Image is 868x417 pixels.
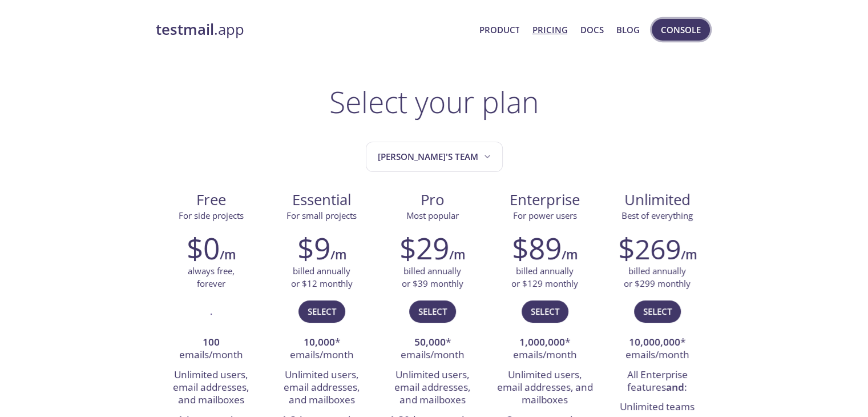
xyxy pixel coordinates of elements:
[308,304,336,319] span: Select
[187,231,220,265] h2: $0
[220,245,236,264] h6: /m
[511,265,578,290] p: billed annually or $129 monthly
[496,366,594,411] li: Unlimited users, email addresses, and mailboxes
[562,245,578,264] h6: /m
[661,22,701,37] span: Console
[532,22,567,37] a: Pricing
[203,335,220,348] strong: 100
[165,190,257,210] span: Free
[512,231,562,265] h2: $89
[496,333,594,366] li: * emails/month
[286,210,357,221] span: For small projects
[519,335,565,348] strong: 1,000,000
[275,366,369,411] li: Unlimited users, email addresses, and mailboxes
[513,210,577,221] span: For power users
[298,300,345,322] button: Select
[634,300,681,322] button: Select
[652,19,710,41] button: Console
[297,231,330,265] h2: $9
[291,265,353,290] p: billed annually or $12 monthly
[378,149,493,165] span: [PERSON_NAME]'s team
[402,265,463,290] p: billed annually or $39 monthly
[635,230,681,267] span: 269
[366,142,503,172] button: Mustafa's team
[624,190,691,210] span: Unlimited
[156,20,470,39] a: testmail.app
[531,304,559,319] span: Select
[418,304,447,319] span: Select
[329,85,539,119] h1: Select your plan
[611,333,704,366] li: * emails/month
[164,333,258,366] li: emails/month
[629,335,680,348] strong: 10,000,000
[414,335,446,348] strong: 50,000
[399,231,449,265] h2: $29
[643,304,672,319] span: Select
[616,22,640,37] a: Blog
[479,22,519,37] a: Product
[386,366,479,411] li: Unlimited users, email addresses, and mailboxes
[666,380,684,394] strong: and
[522,300,568,322] button: Select
[624,265,691,290] p: billed annually or $299 monthly
[276,190,368,210] span: Essential
[621,210,693,221] span: Best of everything
[275,333,369,366] li: * emails/month
[497,190,593,210] span: Enterprise
[179,210,244,221] span: For side projects
[611,366,704,398] li: All Enterprise features :
[304,335,335,348] strong: 10,000
[681,245,697,264] h6: /m
[618,231,681,265] h2: $
[156,19,214,39] strong: testmail
[449,245,465,264] h6: /m
[580,22,604,37] a: Docs
[409,300,456,322] button: Select
[188,265,235,290] p: always free, forever
[386,333,479,366] li: * emails/month
[330,245,346,264] h6: /m
[406,210,459,221] span: Most popular
[386,190,479,210] span: Pro
[164,366,258,411] li: Unlimited users, email addresses, and mailboxes
[611,398,704,417] li: Unlimited teams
